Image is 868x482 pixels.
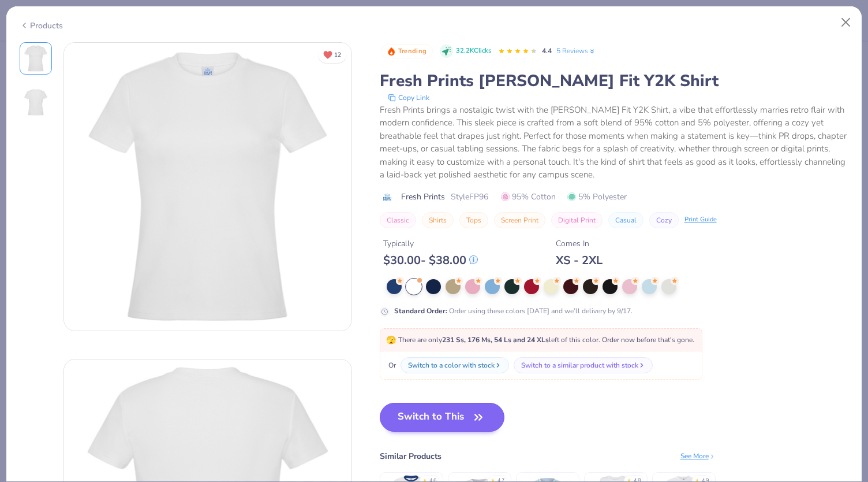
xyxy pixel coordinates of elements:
span: Fresh Prints [401,191,445,203]
button: Unlike [318,46,346,63]
div: Fresh Prints brings a nostalgic twist with the [PERSON_NAME] Fit Y2K Shirt, a vibe that effortles... [380,103,849,181]
button: Switch to a color with stock [401,357,509,373]
button: Screen Print [494,212,545,228]
span: 32.2K Clicks [456,46,491,56]
span: Or [386,360,396,370]
img: Back [22,88,50,116]
span: 5% Polyester [567,191,627,203]
span: Style FP96 [451,191,488,203]
div: ★ [627,477,631,481]
button: Casual [608,212,643,228]
strong: 231 Ss, 176 Ms, 54 Ls and 24 XLs [442,335,549,344]
button: Switch to a similar product with stock [514,357,653,373]
div: 4.4 Stars [498,42,537,61]
div: Order using these colors [DATE] and we’ll delivery by 9/17. [394,306,633,316]
span: 4.4 [542,46,552,55]
button: Cozy [649,212,679,228]
img: Trending sort [387,47,396,56]
button: Tops [459,212,488,228]
button: Digital Print [551,212,603,228]
div: Fresh Prints [PERSON_NAME] Fit Y2K Shirt [380,70,849,92]
button: Classic [380,212,416,228]
button: copy to clipboard [384,92,433,103]
div: Products [20,20,63,32]
span: Trending [398,48,426,54]
span: 🫣 [386,335,396,346]
span: 95% Cotton [501,191,556,203]
div: Print Guide [684,215,717,225]
img: brand logo [380,192,395,202]
button: Badge Button [381,44,433,59]
div: See More [680,451,716,461]
div: Typically [383,238,478,250]
div: Similar Products [380,450,442,462]
span: 12 [334,52,341,58]
button: Shirts [422,212,454,228]
img: Front [22,45,50,72]
div: Switch to a color with stock [408,360,495,370]
button: Switch to This [380,403,505,432]
button: Close [835,12,857,34]
div: $ 30.00 - $ 38.00 [383,253,478,268]
div: ★ [695,477,699,481]
span: There are only left of this color. Order now before that's gone. [386,335,694,344]
a: 5 Reviews [556,46,596,56]
strong: Standard Order : [394,306,447,316]
div: ★ [422,477,427,481]
div: XS - 2XL [556,253,603,268]
div: ★ [491,477,495,481]
div: Switch to a similar product with stock [521,360,638,370]
div: Comes In [556,238,603,250]
img: Front [64,43,351,331]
